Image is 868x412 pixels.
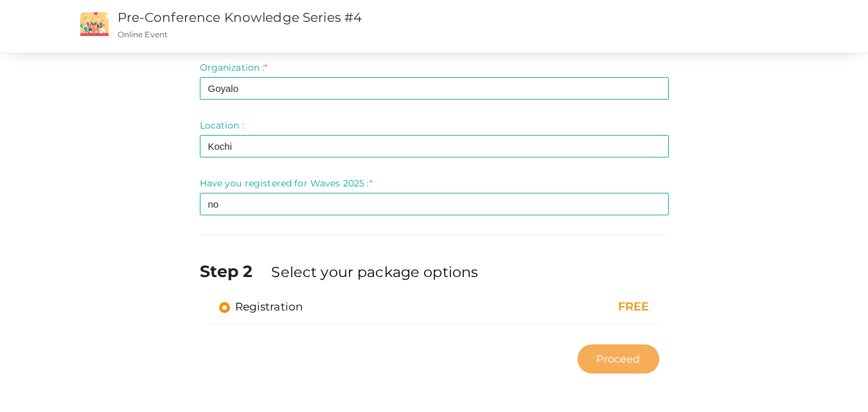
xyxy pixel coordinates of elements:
[200,119,244,132] label: Location :
[578,345,659,373] button: Proceed
[200,61,268,74] label: Organization :
[271,262,478,282] label: Select your package options
[118,10,362,25] a: Pre-Conference Knowledge Series #4
[596,352,640,366] span: Proceed
[200,177,373,190] label: Have you registered for Waves 2025 :
[118,29,552,40] p: Online Event
[80,12,109,36] img: event2.png
[522,299,649,316] div: FREE
[200,260,269,283] label: Step 2
[219,299,303,314] label: Registration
